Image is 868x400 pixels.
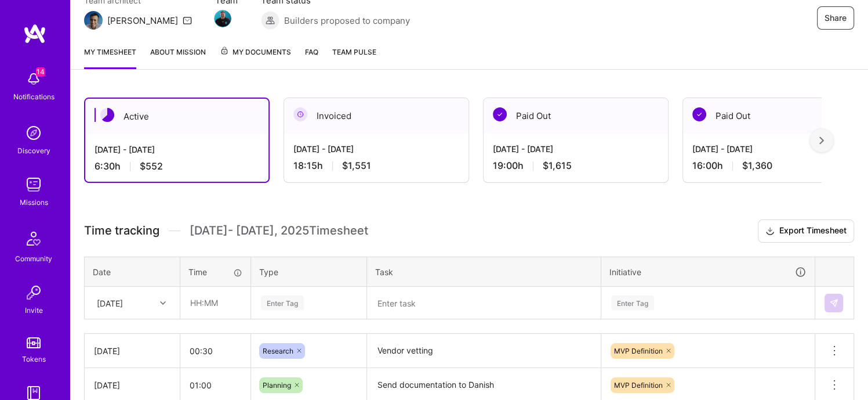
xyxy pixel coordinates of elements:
div: Discovery [17,145,50,157]
div: [DATE] - [DATE] [493,143,659,155]
span: $1,360 [742,160,772,172]
span: Planning [263,381,291,390]
span: Research [263,347,293,355]
img: Builders proposed to company [261,11,279,30]
div: 18:15 h [293,160,459,172]
input: HH:MM [181,287,250,318]
div: Invite [25,304,43,316]
a: Team Member Avatar [215,9,230,28]
img: tokens [27,337,41,348]
img: Invoiced [293,107,307,121]
input: HH:MM [180,336,250,366]
div: 6:30 h [95,160,259,172]
div: [DATE] [97,297,123,309]
div: Community [15,253,52,265]
div: Enter Tag [261,294,304,312]
img: discovery [22,121,45,145]
th: Type [251,257,367,287]
span: $552 [140,160,163,172]
button: Export Timesheet [758,219,854,243]
div: [DATE] [94,345,170,357]
div: Active [85,99,268,134]
img: bell [22,67,45,91]
div: Tokens [22,353,46,365]
span: Time tracking [84,224,159,238]
img: logo [23,23,46,44]
a: My Documents [220,46,291,69]
div: [PERSON_NAME] [107,15,178,27]
span: MVP Definition [614,347,663,355]
span: My Documents [220,46,291,59]
div: [DATE] - [DATE] [95,143,259,156]
span: $1,551 [342,160,371,172]
div: 19:00 h [493,160,659,172]
div: Time [188,266,242,278]
div: 16:00 h [692,160,858,172]
i: icon Chevron [160,300,166,306]
img: Team Architect [84,11,103,30]
div: [DATE] - [DATE] [692,143,858,155]
span: Share [825,12,847,24]
img: Paid Out [692,107,706,121]
img: Active [100,108,114,122]
div: [DATE] [94,379,170,391]
img: Community [20,225,48,253]
span: MVP Definition [614,381,663,390]
th: Date [85,257,180,287]
div: Initiative [609,265,807,279]
img: Team Member Avatar [214,10,231,27]
div: Paid Out [484,98,668,134]
div: Notifications [13,91,55,103]
i: icon Download [765,225,775,237]
div: [DATE] - [DATE] [293,143,459,155]
div: Paid Out [683,98,867,134]
th: Task [367,257,601,287]
a: My timesheet [84,46,136,69]
span: $1,615 [543,160,572,172]
img: Submit [829,298,838,308]
a: FAQ [305,46,318,69]
button: Share [817,6,854,30]
img: right [819,136,824,145]
img: Paid Out [493,107,507,121]
span: [DATE] - [DATE] , 2025 Timesheet [190,224,368,238]
span: Team Pulse [332,48,376,56]
div: Missions [20,196,48,208]
span: 14 [36,67,45,77]
img: Invite [22,281,45,304]
span: Builders proposed to company [284,15,410,27]
img: teamwork [22,173,45,196]
div: Enter Tag [611,294,654,312]
a: Team Pulse [332,46,376,69]
a: About Mission [150,46,206,69]
i: icon Mail [183,16,192,25]
textarea: Vendor vetting [368,335,600,367]
div: Invoiced [284,98,468,134]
